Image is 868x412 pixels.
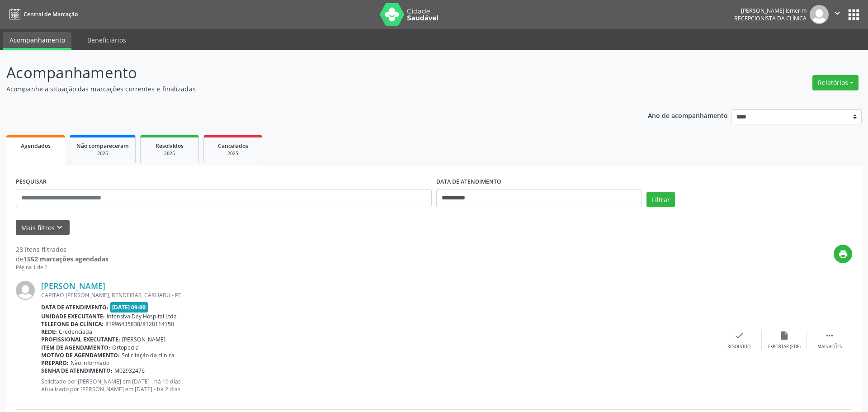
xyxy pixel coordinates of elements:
b: Data de atendimento: [41,303,108,311]
button: Filtrar [646,192,675,207]
div: Resolvido [727,344,750,350]
a: Beneficiários [81,32,132,48]
b: Senha de atendimento: [41,367,113,374]
div: 2025 [210,150,255,157]
button: Relatórios [812,75,859,90]
div: 28 itens filtrados [16,245,108,254]
div: [PERSON_NAME] Ismerim [734,7,807,14]
span: [PERSON_NAME] [122,336,165,343]
p: Ano de acompanhamento [648,109,728,121]
span: Agendados [21,142,51,150]
span: Cancelados [218,142,248,150]
b: Motivo de agendamento: [41,351,120,359]
label: DATA DE ATENDIMENTO [436,175,501,189]
a: Central de Marcação [6,7,78,22]
p: Acompanhe a situação das marcações correntes e finalizadas [6,84,605,94]
img: img [16,281,35,300]
a: [PERSON_NAME] [41,281,105,291]
i: check [734,331,744,341]
b: Telefone da clínica: [41,320,104,328]
b: Profissional executante: [41,336,120,343]
span: Ortopedia [112,344,139,351]
b: Preparo: [41,359,69,367]
label: PESQUISAR [16,175,47,189]
span: Não informado [71,359,109,367]
span: Intensiva Day Hospital Ltda [107,313,177,320]
b: Unidade executante: [41,313,105,320]
i: keyboard_arrow_down [55,223,65,232]
div: CAPITAO [PERSON_NAME], RENDEIRAS, CARUARU - PE [41,291,717,299]
div: Página 1 de 2 [16,264,108,271]
img: img [810,5,829,24]
span: Não compareceram [76,142,129,150]
span: Recepcionista da clínica [734,14,807,22]
div: de [16,254,108,264]
i: print [838,249,848,259]
span: Credenciada [59,328,92,336]
button: print [834,245,852,263]
b: Item de agendamento: [41,344,110,351]
a: Acompanhamento [3,32,71,50]
span: 81996435838/8120114150 [105,320,174,328]
i:  [825,331,835,341]
div: Exportar (PDF) [768,344,801,350]
div: Mais ações [817,344,842,350]
span: Resolvidos [156,142,184,150]
i: insert_drive_file [779,331,789,341]
strong: 1552 marcações agendadas [24,255,108,263]
p: Acompanhamento [6,62,605,84]
span: M02932476 [114,367,145,374]
div: 2025 [76,150,129,157]
p: Solicitado por [PERSON_NAME] em [DATE] - há 19 dias Atualizado por [PERSON_NAME] em [DATE] - há 2... [41,378,717,393]
b: Rede: [41,328,57,336]
div: 2025 [147,150,192,157]
span: [DATE] 09:00 [110,302,148,313]
span: Solicitação da clínica. [122,351,176,359]
button: Mais filtroskeyboard_arrow_down [16,220,70,236]
button: apps [846,7,862,23]
i:  [832,8,842,18]
button:  [829,5,846,24]
span: Central de Marcação [24,10,78,18]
